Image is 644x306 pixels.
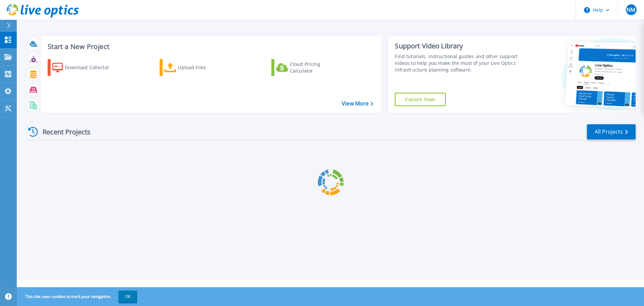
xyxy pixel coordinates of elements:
div: Download Collector [65,61,118,74]
div: Cloud Pricing Calculator [290,61,343,74]
div: Support Video Library [395,42,521,50]
a: Cloud Pricing Calculator [271,59,346,76]
a: All Projects [587,124,636,139]
a: Upload Files [160,59,234,76]
div: Recent Projects [26,124,100,140]
span: NM [627,7,635,12]
div: Find tutorials, instructional guides and other support videos to help you make the most of your L... [395,53,521,73]
a: Explore Now! [395,93,446,106]
button: OK [118,291,137,303]
a: View More [342,100,373,107]
span: This site uses cookies to track your navigation. [18,291,137,303]
a: Download Collector [48,59,122,76]
h3: Start a New Project [48,43,373,50]
div: Upload Files [178,61,231,74]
